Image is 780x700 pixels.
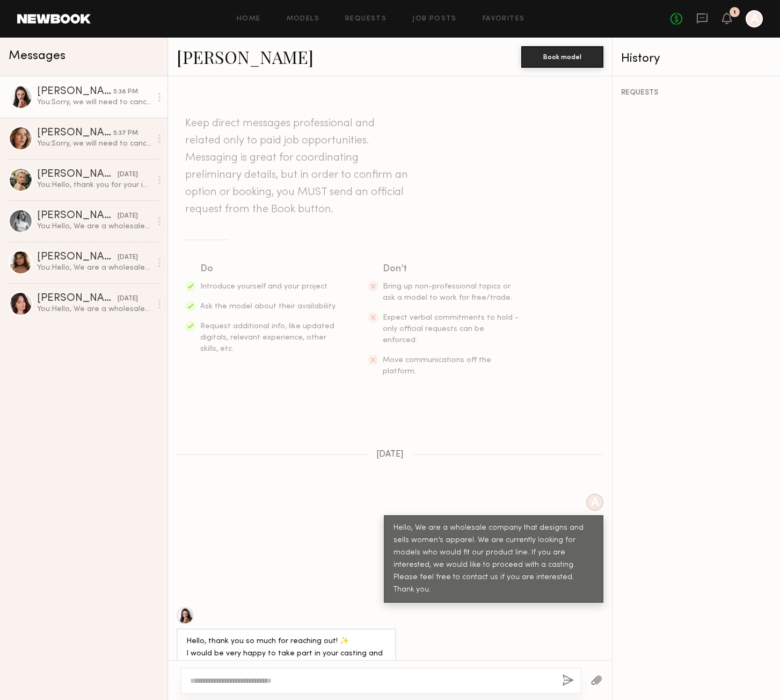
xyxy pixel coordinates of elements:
[621,89,771,97] div: REQUESTS
[37,211,118,221] div: [PERSON_NAME]
[621,53,771,65] div: History
[37,97,151,107] div: You: Sorry, we will need to cancel [DATE] casting. Would it be possible to reschedule for the 11t...
[200,303,337,310] span: Ask the model about their availability.
[345,16,387,23] a: Requests
[733,10,736,16] div: 1
[113,128,138,139] div: 5:37 PM
[37,86,113,97] div: [PERSON_NAME]
[200,283,329,290] span: Introduce yourself and your project.
[37,169,118,180] div: [PERSON_NAME]
[118,252,138,263] div: [DATE]
[393,522,594,596] div: Hello, We are a wholesale company that designs and sells women’s apparel. We are currently lookin...
[746,10,763,27] a: A
[237,16,261,23] a: Home
[287,16,319,23] a: Models
[118,170,138,180] div: [DATE]
[37,293,118,304] div: [PERSON_NAME]
[185,115,411,218] header: Keep direct messages professional and related only to paid job opportunities. Messaging is great ...
[383,283,512,301] span: Bring up non-professional topics or ask a model to work for free/trade.
[118,294,138,304] div: [DATE]
[37,263,151,273] div: You: Hello, We are a wholesale company that designs and sells women’s apparel. We are currently l...
[37,304,151,314] div: You: Hello, We are a wholesale company that designs and sells women’s apparel. We are currently l...
[37,139,151,149] div: You: Sorry, we will need to cancel [DATE] casting. Would it be possible to reschedule for the 11t...
[186,636,387,697] div: Hello, thank you so much for reaching out! ✨ I would be very happy to take part in your casting a...
[483,16,525,23] a: Favorites
[383,262,520,277] div: Don’t
[521,52,603,61] a: Book model
[383,314,519,344] span: Expect verbal commitments to hold - only official requests can be enforced.
[37,221,151,232] div: You: Hello, We are a wholesale company that designs and sells women’s apparel. We are currently l...
[37,252,118,263] div: [PERSON_NAME]
[177,45,314,68] a: [PERSON_NAME]
[412,16,457,23] a: Job Posts
[118,211,138,221] div: [DATE]
[376,450,404,459] span: [DATE]
[9,50,65,62] span: Messages
[113,87,138,97] div: 5:38 PM
[200,262,338,277] div: Do
[37,128,113,139] div: [PERSON_NAME]
[37,180,151,190] div: You: Hello, thank you for your interest. We are located in the [GEOGRAPHIC_DATA] area, and the ca...
[383,357,491,375] span: Move communications off the platform.
[200,323,334,352] span: Request additional info, like updated digitals, relevant experience, other skills, etc.
[521,46,603,68] button: Book model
